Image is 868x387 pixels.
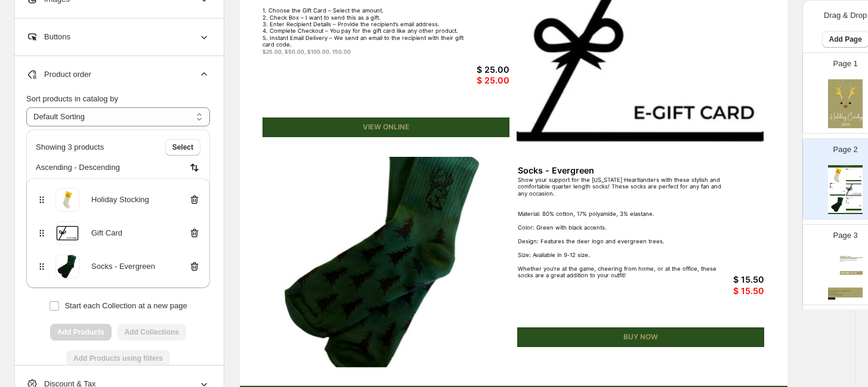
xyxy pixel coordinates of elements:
div: Introducing the [US_STATE] Heartlanders Holiday Stocking. Add a festive touch to your holiday déc... [846,169,859,170]
img: cover page [828,79,863,128]
img: cover page [828,251,863,300]
span: Product order [26,69,91,81]
p: Drag & Drop [824,10,867,21]
img: primaryImage [830,168,845,182]
img: primaryImage [262,157,509,367]
p: Ascending - Descending [36,162,120,174]
div: $25.00, $50.00, $100.00, 150.00 [262,49,410,55]
img: sortIcon [189,162,200,174]
div: $ 15.50 [668,286,764,296]
span: Sort products in catalog by [26,94,118,103]
div: Holiday Catalog 2025 [828,165,863,168]
div: VIEW ONLINE [830,194,845,196]
div: $ 10.95 [855,176,861,177]
p: Page 2 [833,144,858,156]
div: $ 25.00 [839,191,845,191]
span: Start each Collection at a new page [64,301,187,310]
div: $ 15.50 [855,205,861,206]
div: BUY NOW [517,327,764,347]
button: Select [165,139,200,156]
span: Showing 3 products [36,141,104,153]
div: Socks - Evergreen [846,197,861,198]
div: Show your support for the [US_STATE] Heartlanders with these stylish and comfortable quarter leng... [518,177,722,279]
div: $ 25.00 [413,75,510,85]
div: $25.00, $50.00, $100.00, 150.00 [830,188,839,189]
span: Buttons [26,31,70,43]
div: Holiday Stocking [91,194,149,206]
div: Gift Card [91,227,122,239]
div: $ 25.00 [839,191,845,192]
span: Select [172,143,193,152]
div: $ 15.50 [668,274,764,284]
div: | Page undefined [828,213,863,214]
img: primaryImage [830,197,845,212]
span: Add Page [829,35,862,44]
div: VIEW ONLINE [846,180,861,181]
img: productImage [55,255,79,278]
div: Socks - Evergreen [518,165,765,175]
div: BUY NOW [846,209,861,210]
div: $ 15.50 [855,206,861,206]
img: primaryImage [846,182,861,197]
div: Show your support for the [US_STATE] Heartlanders with these stylish and comfortable quarter leng... [846,199,859,204]
p: Page 3 [833,230,858,242]
div: Holiday Stocking [846,169,861,169]
div: VIEW ONLINE [262,117,509,137]
div: Gift Card - $25.00 [830,183,845,184]
div: Socks - Evergreen [91,261,155,273]
div: Give the gift of choice with our [US_STATE] Heartlanders Gift Card. Perfect for hockey fans and m... [830,184,843,188]
div: $ 25.00 [413,64,510,75]
div: $ 10.95 [855,177,861,178]
p: Page 1 [833,58,858,70]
